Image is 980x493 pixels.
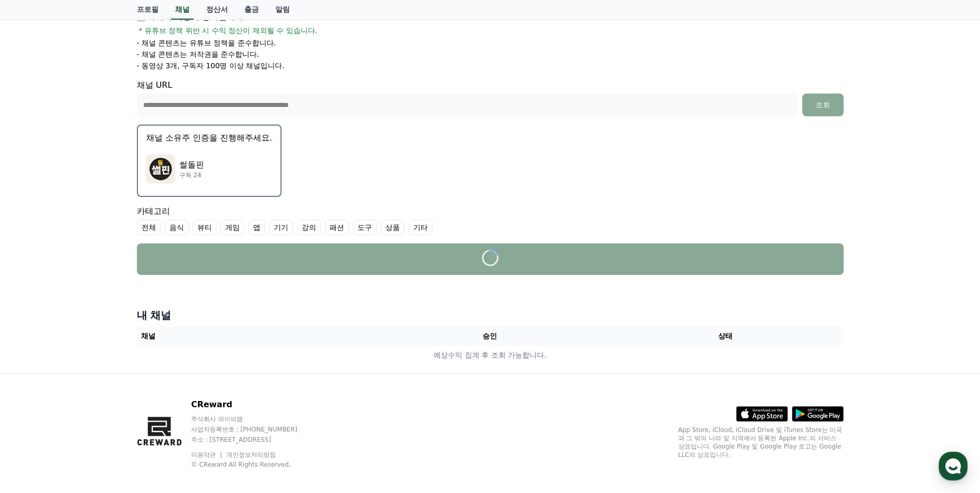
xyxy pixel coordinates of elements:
[137,38,276,48] p: - 채널 콘텐츠는 유튜브 정책을 준수합니다.
[146,132,272,144] p: 채널 소유주 인증을 진행해주세요.
[137,49,259,59] p: - 채널 콘텐츠는 저작권을 준수합니다.
[160,343,172,351] span: 설정
[137,205,844,235] div: 카테고리
[137,79,844,116] div: 채널 URL
[179,159,204,171] p: 썰돌핀
[372,327,608,346] th: 승인
[381,220,405,235] label: 상품
[297,220,321,235] label: 강의
[165,220,189,235] label: 음식
[193,220,216,235] label: 뷰티
[325,220,349,235] label: 패션
[353,220,377,235] label: 도구
[179,171,204,179] p: 구독 24
[137,308,844,322] h4: 내 채널
[226,451,276,458] a: 개인정보처리방침
[806,100,839,110] div: 조회
[191,415,317,423] p: 주식회사 와이피랩
[133,328,198,353] a: 설정
[137,220,161,235] label: 전체
[608,327,843,346] th: 상태
[146,155,175,183] img: 썰돌핀
[248,220,265,235] label: 앱
[137,346,844,365] td: 예상수익 집계 후 조회 가능합니다.
[191,460,317,469] p: © CReward All Rights Reserved.
[137,125,282,197] button: 채널 소유주 인증을 진행해주세요. 썰돌핀 썰돌핀 구독 24
[137,60,285,71] p: - 동영상 3개, 구독자 100명 이상 채널입니다.
[221,220,244,235] label: 게임
[678,426,844,459] p: App Store, iCloud, iCloud Drive 및 iTunes Store는 미국과 그 밖의 나라 및 지역에서 등록된 Apple Inc.의 서비스 상표입니다. Goo...
[68,328,133,353] a: 대화
[95,344,107,352] span: 대화
[191,436,317,444] p: 주소 : [STREET_ADDRESS]
[191,398,317,411] p: CReward
[137,327,372,346] th: 채널
[139,25,318,36] span: * 유튜브 정책 위반 시 수익 정산이 제외될 수 있습니다.
[3,328,68,353] a: 홈
[191,425,317,434] p: 사업자등록번호 : [PHONE_NUMBER]
[33,343,39,351] span: 홈
[191,451,224,458] a: 이용약관
[269,220,293,235] label: 기기
[802,94,844,116] button: 조회
[409,220,432,235] label: 기타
